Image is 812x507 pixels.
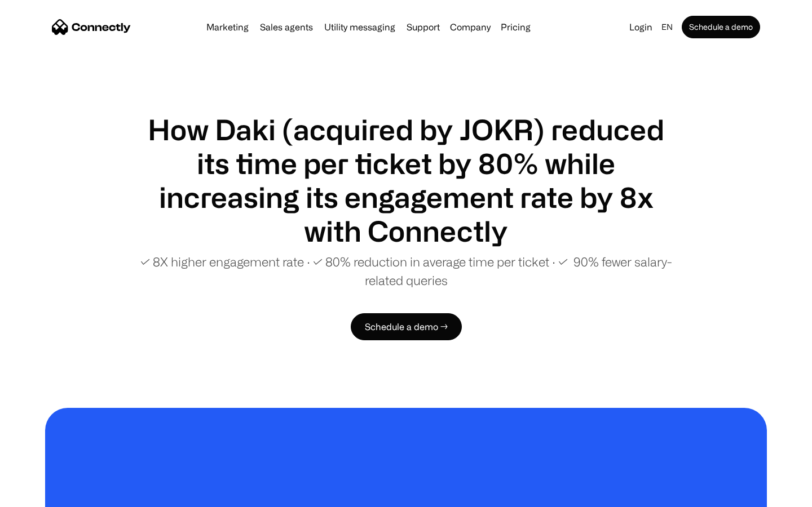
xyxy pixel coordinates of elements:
[450,19,491,35] div: Company
[255,23,317,32] a: Sales agents
[402,23,444,32] a: Support
[351,313,462,340] a: Schedule a demo →
[682,16,760,38] a: Schedule a demo
[496,23,535,32] a: Pricing
[11,486,68,503] aside: Language selected: English
[23,487,68,503] ul: Language list
[135,252,677,290] p: ✓ 8X higher engagement rate ∙ ✓ 80% reduction in average time per ticket ∙ ✓ 90% fewer salary-rel...
[202,23,253,32] a: Marketing
[661,19,673,35] div: en
[320,23,400,32] a: Utility messaging
[135,113,677,248] h1: How Daki (acquired by JOKR) reduced its time per ticket by 80% while increasing its engagement ra...
[625,19,657,35] a: Login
